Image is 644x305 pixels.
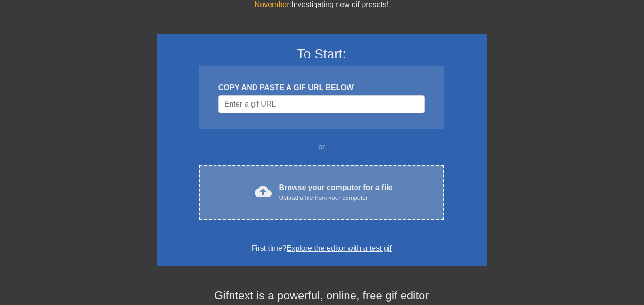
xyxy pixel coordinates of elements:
h3: To Start: [169,46,474,62]
span: November: [255,0,291,8]
a: Explore the editor with a test gif [287,244,392,252]
input: Username [218,95,425,113]
div: Upload a file from your computer [279,193,393,203]
h4: Gifntext is a powerful, online, free gif editor [157,289,487,303]
div: First time? [169,243,474,254]
span: cloud_upload [255,183,272,200]
div: Browse your computer for a file [279,182,393,203]
div: or [181,141,462,153]
div: COPY AND PASTE A GIF URL BELOW [218,82,425,93]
